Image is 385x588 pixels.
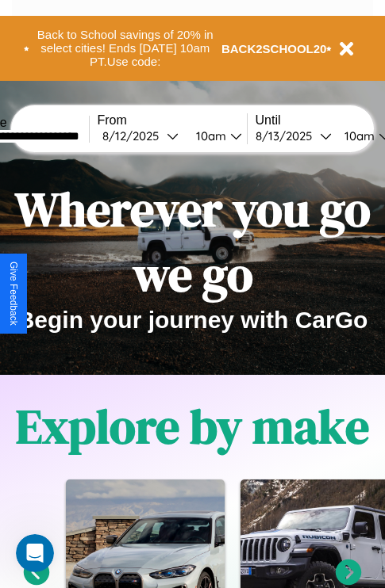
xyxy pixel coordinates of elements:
div: 10am [188,128,230,143]
label: From [98,113,247,128]
h1: Explore by make [16,394,369,459]
div: 10am [337,128,379,143]
b: BACK2SCHOOL20 [221,42,327,55]
div: Give Feedback [8,262,19,326]
div: 8 / 13 / 2025 [256,128,320,143]
button: 8/12/2025 [98,128,183,144]
iframe: Intercom live chat [16,534,54,572]
button: 10am [183,128,247,144]
div: 8 / 12 / 2025 [102,128,167,143]
button: Back to School savings of 20% in select cities! Ends [DATE] 10am PT.Use code: [29,24,221,73]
